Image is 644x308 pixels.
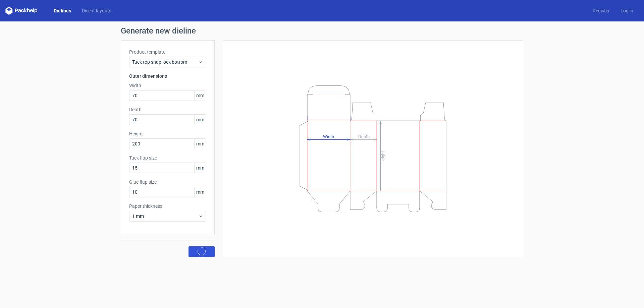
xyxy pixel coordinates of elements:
span: mm [194,163,206,173]
h3: Outer dimensions [129,73,206,79]
span: mm [194,115,206,125]
label: Paper thickness [129,203,206,209]
h1: Generate new dieline [121,27,523,35]
span: 1 mm [132,213,198,220]
span: mm [194,90,206,101]
tspan: Height [380,151,385,163]
a: Log in [615,7,639,14]
span: Tuck top snap lock bottom [132,59,198,65]
tspan: Width [323,134,334,139]
label: Depth [129,106,206,113]
span: mm [194,187,206,197]
label: Product template [129,49,206,55]
a: Register [587,7,615,14]
span: mm [194,139,206,149]
label: Width [129,82,206,89]
label: Glue flap size [129,179,206,185]
a: Dielines [48,7,76,14]
label: Tuck flap size [129,155,206,161]
a: Diecut layouts [76,7,117,14]
tspan: Depth [358,134,370,139]
label: Height [129,130,206,137]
